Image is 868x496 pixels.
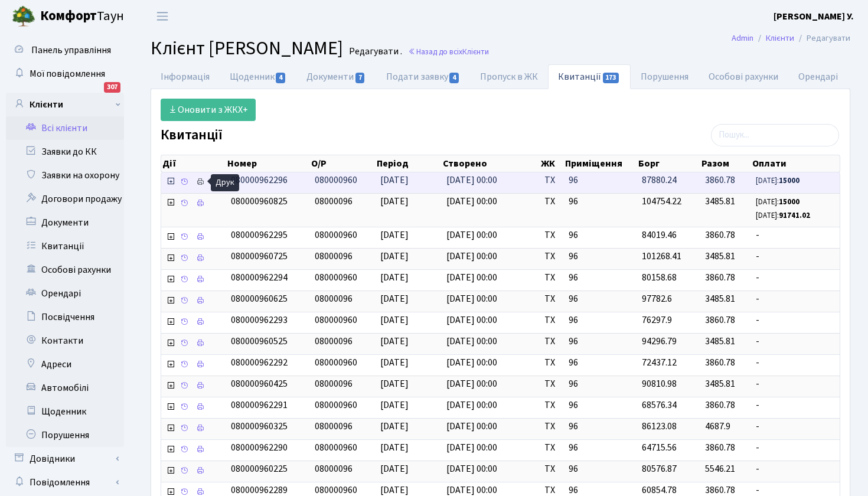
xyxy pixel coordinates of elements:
span: 68576.34 [642,399,677,412]
a: Повідомлення [6,471,124,494]
a: Документи [296,64,376,89]
span: [DATE] 00:00 [446,441,497,454]
a: Клієнти [6,93,124,116]
a: Контакти [6,329,124,353]
a: Квитанції [548,64,630,89]
span: - [756,377,835,391]
span: 080000962290 [231,441,288,454]
span: Панель управління [31,44,111,57]
span: 96 [569,292,632,306]
span: [DATE] 00:00 [446,292,497,305]
span: 4 [276,73,285,83]
img: logo.png [12,5,35,28]
span: ТХ [544,441,559,455]
a: [PERSON_NAME] У. [774,9,854,24]
span: 080000962296 [231,174,288,187]
span: 080000960 [315,399,357,412]
span: 96 [569,377,632,391]
a: Клієнти [766,32,794,44]
span: 3485.81 [705,195,735,208]
span: 90810.98 [642,377,677,390]
span: 3860.78 [705,314,735,327]
b: 91741.02 [779,210,810,221]
span: 80576.87 [642,462,677,475]
a: Порушення [631,64,699,89]
a: Порушення [6,423,124,447]
small: Редагувати . [347,46,402,57]
span: 08000096 [315,420,353,433]
span: ТХ [544,335,559,348]
span: 080000960 [315,174,357,187]
span: 080000962294 [231,271,288,284]
a: Щоденник [6,400,124,423]
span: [DATE] [380,174,409,187]
span: [DATE] [380,314,409,327]
span: 080000960625 [231,292,288,305]
span: 96 [569,250,632,263]
span: 97782.6 [642,292,672,305]
span: 80158.68 [642,271,677,284]
span: 64715.56 [642,441,677,454]
span: ТХ [544,229,559,242]
span: [DATE] 00:00 [446,399,497,412]
span: ТХ [544,356,559,370]
a: Мої повідомлення307 [6,62,124,86]
span: [DATE] 00:00 [446,271,497,284]
span: 08000096 [315,195,353,208]
span: 96 [569,335,632,348]
span: 080000960 [315,314,357,327]
span: ТХ [544,195,559,208]
small: [DATE]: [756,175,800,186]
span: [DATE] [380,250,409,263]
span: 5546.21 [705,462,735,475]
small: [DATE]: [756,210,810,221]
span: Мої повідомлення [30,67,105,80]
span: [DATE] [380,195,409,208]
span: 104754.22 [642,195,681,208]
span: ТХ [544,250,559,263]
button: Переключити навігацію [148,6,177,26]
small: [DATE]: [756,197,800,207]
span: 96 [569,174,632,187]
li: Редагувати [794,32,850,45]
span: 173 [603,73,619,83]
span: 080000960425 [231,377,288,390]
a: Подати заявку [376,64,470,89]
span: 08000096 [315,377,353,390]
span: [DATE] [380,377,409,390]
span: - [756,292,835,306]
span: 101268.41 [642,250,681,263]
b: 15000 [779,197,800,207]
span: [DATE] 00:00 [446,314,497,327]
span: - [756,271,835,285]
span: 96 [569,420,632,433]
th: Створено [442,155,540,172]
span: - [756,356,835,370]
span: - [756,229,835,242]
span: 96 [569,195,632,208]
a: Пропуск в ЖК [470,64,548,89]
a: Admin [732,32,753,44]
span: 080000962293 [231,314,288,327]
span: [DATE] 00:00 [446,462,497,475]
span: 3860.78 [705,399,735,412]
span: - [756,335,835,348]
span: 7 [355,73,365,83]
span: - [756,314,835,327]
input: Пошук... [711,124,839,146]
span: - [756,250,835,263]
span: 86123.08 [642,420,677,433]
span: [DATE] [380,292,409,305]
th: Борг [637,155,700,172]
span: 3485.81 [705,377,735,390]
span: [DATE] [380,462,409,475]
span: 080000960 [315,271,357,284]
a: Автомобілі [6,376,124,400]
span: ТХ [544,377,559,391]
span: ТХ [544,399,559,412]
a: Орендарі [788,64,848,89]
span: 3485.81 [705,335,735,348]
span: 3860.78 [705,356,735,369]
th: Дії [161,155,226,172]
